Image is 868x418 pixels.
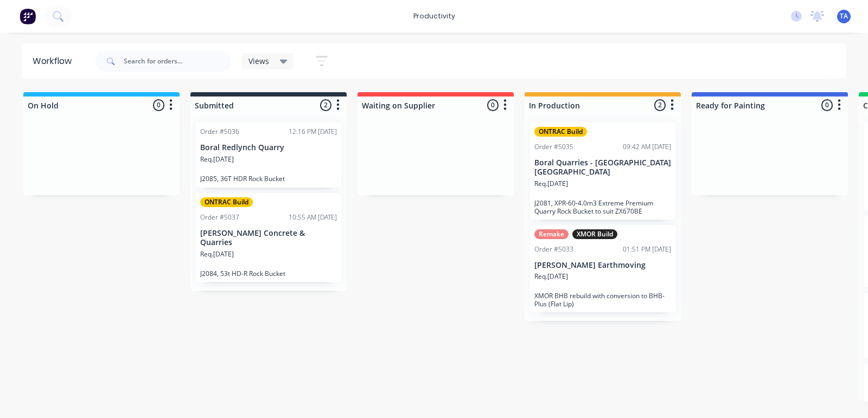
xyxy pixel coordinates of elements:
[289,213,337,222] div: 10:55 AM [DATE]
[534,229,569,239] div: Remake
[623,245,671,254] div: 01:51 PM [DATE]
[200,127,239,137] div: Order #5036
[200,229,337,247] p: [PERSON_NAME] Concrete & Quarries
[33,55,77,68] div: Workflow
[534,272,568,281] p: Req. [DATE]
[289,127,337,137] div: 12:16 PM [DATE]
[623,142,671,152] div: 09:42 AM [DATE]
[534,179,568,189] p: Req. [DATE]
[200,249,234,259] p: Req. [DATE]
[200,269,337,278] p: J2084, 53t HD-R Rock Bucket
[530,123,675,220] div: ONTRAC BuildOrder #503509:42 AM [DATE]Boral Quarries - [GEOGRAPHIC_DATA] [GEOGRAPHIC_DATA]Req.[DA...
[534,127,587,137] div: ONTRAC Build
[196,123,341,188] div: Order #503612:16 PM [DATE]Boral Redlynch QuarryReq.[DATE]J2085, 36T HDR Rock Bucket
[200,213,239,222] div: Order #5037
[200,175,337,183] p: J2085, 36T HDR Rock Bucket
[248,55,269,67] span: Views
[200,155,234,164] p: Req. [DATE]
[200,197,253,207] div: ONTRAC Build
[840,11,848,21] span: TA
[196,193,341,282] div: ONTRAC BuildOrder #503710:55 AM [DATE][PERSON_NAME] Concrete & QuarriesReq.[DATE]J2084, 53t HD-R ...
[408,8,461,24] div: productivity
[530,225,675,313] div: RemakeXMOR BuildOrder #503301:51 PM [DATE][PERSON_NAME] EarthmovingReq.[DATE]XMOR BHB rebuild wit...
[534,199,671,215] p: J2081, XPR-60-4.0m3 Extreme Premium Quarry Rock Bucket to suit ZX670BE
[534,245,573,254] div: Order #5033
[200,143,337,152] p: Boral Redlynch Quarry
[124,50,231,72] input: Search for orders...
[572,229,617,239] div: XMOR Build
[534,292,671,308] p: XMOR BHB rebuild with conversion to BHB-Plus (Flat Lip)
[534,261,671,270] p: [PERSON_NAME] Earthmoving
[534,158,671,177] p: Boral Quarries - [GEOGRAPHIC_DATA] [GEOGRAPHIC_DATA]
[20,8,36,24] img: Factory
[534,142,573,152] div: Order #5035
